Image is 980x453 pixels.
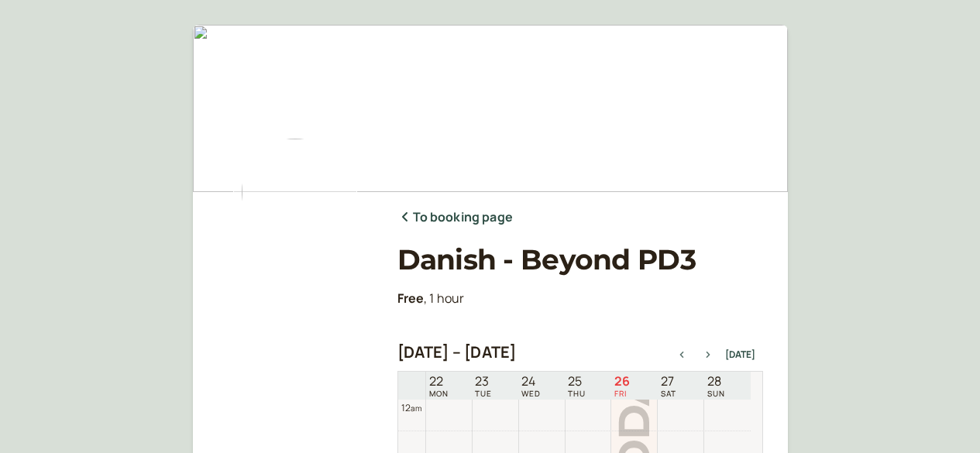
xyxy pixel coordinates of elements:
[725,349,755,360] button: [DATE]
[565,372,589,400] a: September 25, 2025
[397,289,763,309] p: , 1 hour
[521,389,541,398] span: WED
[658,372,679,400] a: September 27, 2025
[397,208,513,228] a: To booking page
[707,374,725,389] span: 28
[611,372,633,400] a: September 26, 2025
[707,389,725,398] span: SUN
[568,389,586,398] span: THU
[614,389,630,398] span: FRI
[472,372,495,400] a: September 23, 2025
[397,343,517,362] h2: [DATE] – [DATE]
[661,374,676,389] span: 27
[426,372,452,400] a: September 22, 2025
[521,374,541,389] span: 24
[475,374,492,389] span: 23
[401,400,422,415] div: 12
[411,403,421,414] span: am
[397,243,763,276] h1: Danish - Beyond PD3
[475,389,492,398] span: TUE
[429,374,449,389] span: 22
[568,374,586,389] span: 25
[661,389,676,398] span: SAT
[429,389,449,398] span: MON
[614,374,630,389] span: 26
[397,290,425,307] b: Free
[704,372,728,400] a: September 28, 2025
[518,372,544,400] a: September 24, 2025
